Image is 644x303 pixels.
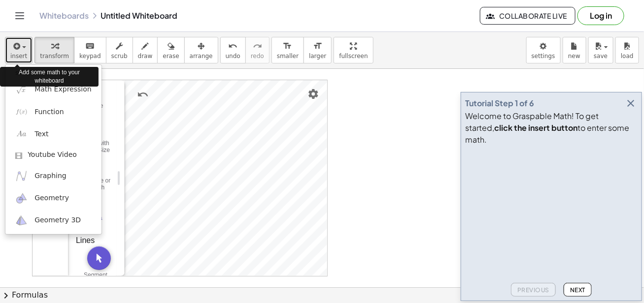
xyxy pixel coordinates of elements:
span: Text [34,129,48,139]
span: Collaborate Live [488,11,567,20]
div: Segment [76,272,115,285]
button: Log in [577,6,624,25]
img: sqrt_x.png [15,84,28,96]
b: click the insert button [494,122,577,133]
i: undo [228,40,237,52]
button: load [615,37,639,63]
button: Toggle navigation [12,8,28,24]
span: undo [226,53,240,60]
span: Next [570,286,585,294]
button: Collaborate Live [480,7,576,25]
i: keyboard [85,40,95,52]
span: smaller [277,53,299,60]
a: Geometry [5,187,102,210]
button: undoundo [220,37,246,63]
span: transform [40,53,69,60]
button: new [563,37,586,63]
span: Function [34,107,64,117]
span: erase [163,53,179,60]
a: Whiteboards [39,11,89,21]
button: fullscreen [334,37,373,63]
span: save [594,53,608,60]
span: settings [532,53,555,60]
div: Lines [76,235,109,246]
button: arrange [184,37,218,63]
button: scrub [106,37,133,63]
img: ggb-geometry.svg [15,192,28,205]
span: larger [309,53,326,60]
span: Geometry 3D [34,215,81,225]
img: ggb-3d.svg [15,214,28,227]
span: arrange [190,53,213,60]
div: Welcome to Graspable Math! To get started, to enter some math. [465,110,638,146]
button: Next [564,283,592,297]
span: scrub [111,53,128,60]
a: Text [5,123,102,145]
a: Graphing [5,165,102,187]
span: Math Expression [34,85,91,94]
span: load [621,53,634,60]
button: format_sizelarger [304,37,332,63]
span: keypad [79,53,101,60]
button: keyboardkeypad [74,37,106,63]
img: ggb-graphing.svg [15,170,28,182]
button: draw [133,37,158,63]
button: Move. Drag or select object [87,246,111,270]
button: Segment. Select two points or positions [76,250,115,286]
i: redo [253,40,262,52]
a: Geometry 3D [5,210,102,232]
span: Geometry [34,193,69,203]
button: Undo [134,86,152,103]
button: insert [5,37,33,63]
span: Graphing [34,171,67,181]
span: draw [138,53,153,60]
button: format_sizesmaller [271,37,304,63]
button: redoredo [245,37,270,63]
img: Aa.png [15,128,28,140]
button: settings [526,37,561,63]
button: erase [157,37,184,63]
span: insert [10,53,27,60]
a: Math Expression [5,79,102,101]
button: Settings [305,85,322,103]
i: format_size [313,40,322,52]
img: f_x.png [15,106,28,118]
button: transform [34,37,74,63]
span: new [568,53,580,60]
span: fullscreen [339,53,368,60]
a: Youtube Video [5,145,102,165]
a: Function [5,101,102,123]
i: format_size [283,40,292,52]
div: Tutorial Step 1 of 6 [465,97,534,109]
div: Geometry [32,80,328,276]
canvas: Graphics View 1 [125,80,327,276]
span: Youtube Video [28,150,77,160]
span: redo [251,53,264,60]
button: save [588,37,613,63]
